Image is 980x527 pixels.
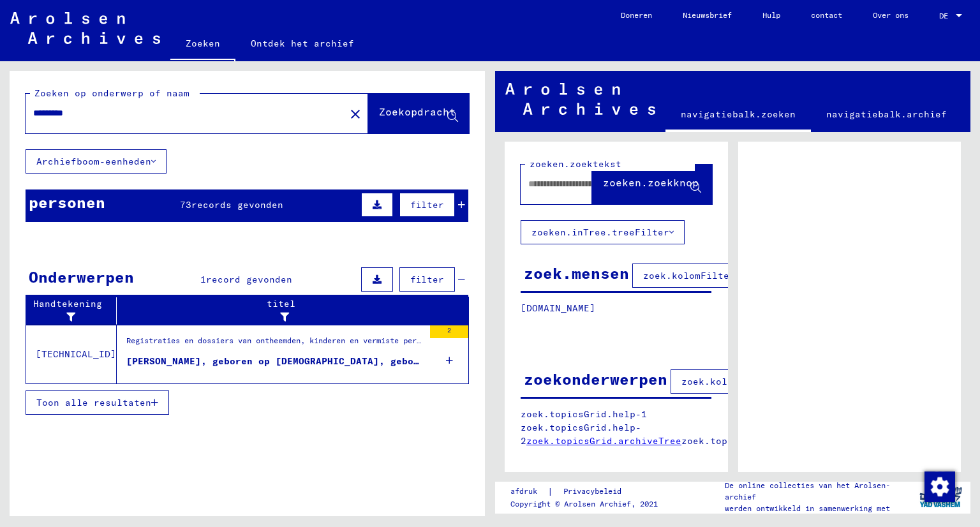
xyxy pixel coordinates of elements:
[368,94,469,133] button: Zoekopdracht
[267,298,295,309] font: titel
[399,193,455,217] button: filter
[186,38,220,49] font: Zoeken
[683,10,732,20] font: Nieuwsbrief
[379,105,456,118] font: Zoekopdracht
[665,99,811,132] a: navigatiebalk.zoeken
[510,499,658,508] font: Copyright © Arolsen Archief, 2021
[521,422,641,447] font: zoek.topicsGrid.help-2
[126,355,551,367] font: [PERSON_NAME], geboren op [DEMOGRAPHIC_DATA], geboren te [GEOGRAPHIC_DATA]
[873,10,909,20] font: Over ons
[526,435,681,447] a: zoek.topicsGrid.archiveTree
[399,267,455,292] button: filter
[762,10,780,20] font: Hulp
[521,408,647,420] font: zoek.topicsGrid.help-1
[36,397,151,408] font: Toon alle resultaten
[553,485,637,498] a: Privacybeleid
[235,28,369,59] a: Ontdek het archief
[521,302,595,314] font: [DOMAIN_NAME]
[26,390,169,415] button: Toon alle resultaten
[592,165,712,204] button: zoeken.zoekknop
[505,83,655,115] img: Arolsen_neg.svg
[33,298,102,309] font: Handtekening
[410,199,444,211] font: filter
[524,369,667,389] font: zoekonderwerpen
[681,376,813,387] font: zoek.kolomFilter.filter
[681,435,831,447] font: zoek.topicsGrid.handmatig.
[343,101,368,126] button: Duidelijk
[603,176,699,189] font: zoeken.zoekknop
[191,199,283,211] font: records gevonden
[530,158,621,170] font: zoeken.zoektekst
[36,156,151,167] font: Archiefboom-eenheden
[521,220,685,244] button: zoeken.inTree.treeFilter
[348,107,363,122] mat-icon: close
[531,226,669,238] font: zoeken.inTree.treeFilter
[170,28,235,61] a: Zoeken
[29,193,105,212] font: personen
[725,503,890,513] font: werden ontwikkeld in samenwerking met
[939,11,948,20] font: DE
[524,263,629,283] font: zoek.mensen
[122,297,456,324] div: titel
[826,108,947,120] font: navigatiebalk.archief
[643,270,775,281] font: zoek.kolomFilter.filter
[10,12,160,44] img: Arolsen_neg.svg
[621,10,652,20] font: Doneren
[811,10,842,20] font: contact
[31,297,119,324] div: Handtekening
[924,471,955,502] img: Wijzigingstoestemming
[26,149,167,174] button: Archiefboom-eenheden
[917,481,965,513] img: yv_logo.png
[811,99,962,130] a: navigatiebalk.archief
[547,486,553,497] font: |
[671,369,824,394] button: zoek.kolomFilter.filter
[251,38,354,49] font: Ontdek het archief
[510,486,537,496] font: afdruk
[180,199,191,211] font: 73
[681,108,796,120] font: navigatiebalk.zoeken
[510,485,547,498] a: afdruk
[34,87,189,99] font: Zoeken op onderwerp of naam
[632,263,785,288] button: zoek.kolomFilter.filter
[563,486,621,496] font: Privacybeleid
[410,274,444,285] font: filter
